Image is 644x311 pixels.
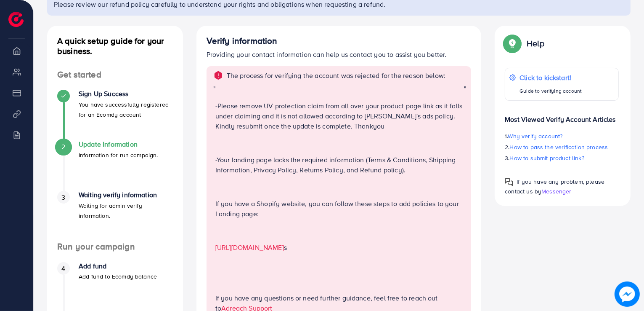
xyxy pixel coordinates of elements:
p: Add fund to Ecomdy balance [79,271,157,282]
p: Help [527,38,544,48]
p: Waiting for admin verify information. [79,201,173,221]
p: The process for verifying the account was rejected for the reason below: [227,70,446,80]
img: logo [8,12,24,27]
span: If you have any problem, please contact us by [505,177,604,196]
span: 3 [61,193,65,202]
span: 4 [61,264,65,273]
img: Popup guide [505,36,520,51]
p: If you have a Shopify website, you can follow these steps to add policies to your Landing page: [215,198,464,219]
span: How to pass the verification process [510,143,608,151]
h4: Update Information [79,140,158,148]
p: 1. [505,131,619,141]
p: 2. [505,142,619,152]
p: s [215,242,464,252]
img: alert [213,70,223,80]
h4: A quick setup guide for your business. [47,36,183,56]
p: -Please remove UV protection claim from all over your product page link as it falls under claimin... [215,101,464,131]
p: Guide to verifying account [519,86,582,96]
h4: Sign Up Success [79,90,173,98]
img: image [615,282,640,307]
h4: Verify information [207,36,472,46]
span: Why verify account? [508,132,563,140]
p: Most Viewed Verify Account Articles [505,107,619,124]
p: Providing your contact information can help us contact you to assist you better. [207,49,472,59]
li: Waiting verify information [47,191,183,241]
p: -Your landing page lacks the required information (Terms & Conditions, Shipping Information, Priv... [215,155,464,175]
h4: Get started [47,70,183,80]
li: Sign Up Success [47,90,183,140]
h4: Run your campaign [47,241,183,252]
span: How to submit product link? [510,154,584,162]
span: 2 [61,142,65,152]
p: Information for run campaign. [79,150,158,160]
p: 3. [505,153,619,163]
h4: Add fund [79,262,157,270]
h4: Waiting verify information [79,191,173,199]
span: Messenger [541,187,571,196]
img: Popup guide [505,178,513,186]
p: You have successfully registered for an Ecomdy account [79,99,173,120]
a: [URL][DOMAIN_NAME] [215,243,284,252]
p: Click to kickstart! [519,72,582,83]
li: Update Information [47,140,183,191]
